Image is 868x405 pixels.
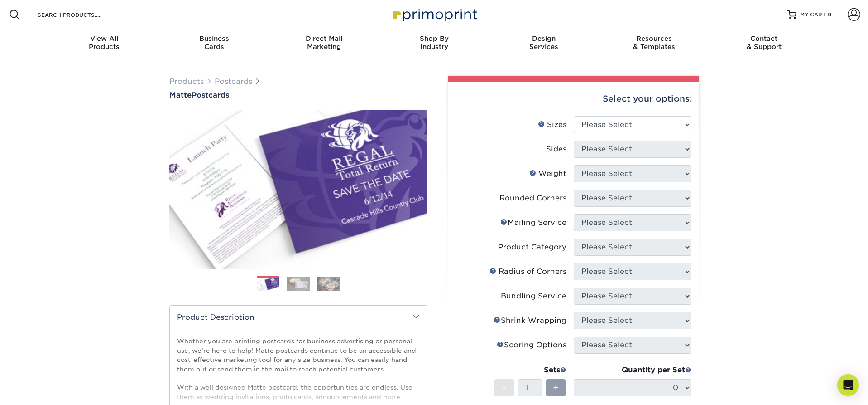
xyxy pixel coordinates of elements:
[553,381,559,395] span: +
[169,91,427,99] h1: Postcards
[800,11,826,19] span: MY CART
[379,29,489,58] a: Shop ByIndustry
[169,91,192,99] span: Matte
[599,29,709,58] a: Resources& Templates
[837,374,859,396] div: Open Intercom Messenger
[49,34,159,43] span: View All
[215,77,252,86] a: Postcards
[257,277,279,293] img: Postcards 01
[489,34,599,43] span: Design
[49,29,159,58] a: View AllProducts
[317,277,340,291] img: Postcards 03
[169,91,427,99] a: MattePostcards
[498,242,566,253] div: Product Category
[37,9,125,20] input: SEARCH PRODUCTS.....
[389,5,480,24] img: Primoprint
[489,266,566,277] div: Radius of Corners
[599,34,709,43] span: Resources
[501,291,566,302] div: Bundling Service
[529,168,566,179] div: Weight
[170,306,427,329] h2: Product Description
[828,11,832,18] span: 0
[379,34,489,51] div: Industry
[269,34,379,51] div: Marketing
[494,315,566,326] div: Shrink Wrapping
[49,34,159,51] div: Products
[546,144,566,155] div: Sides
[287,277,310,291] img: Postcards 02
[502,381,506,395] span: -
[500,217,566,228] div: Mailing Service
[497,340,566,351] div: Scoring Options
[709,34,819,43] span: Contact
[709,29,819,58] a: Contact& Support
[574,365,691,376] div: Quantity per Set
[159,34,269,51] div: Cards
[169,100,427,279] img: Matte 01
[159,29,269,58] a: BusinessCards
[499,193,566,204] div: Rounded Corners
[494,365,566,376] div: Sets
[159,34,269,43] span: Business
[269,29,379,58] a: Direct MailMarketing
[709,34,819,51] div: & Support
[456,82,692,116] div: Select your options:
[269,34,379,43] span: Direct Mail
[489,29,599,58] a: DesignServices
[169,77,204,86] a: Products
[379,34,489,43] span: Shop By
[599,34,709,51] div: & Templates
[538,119,566,130] div: Sizes
[489,34,599,51] div: Services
